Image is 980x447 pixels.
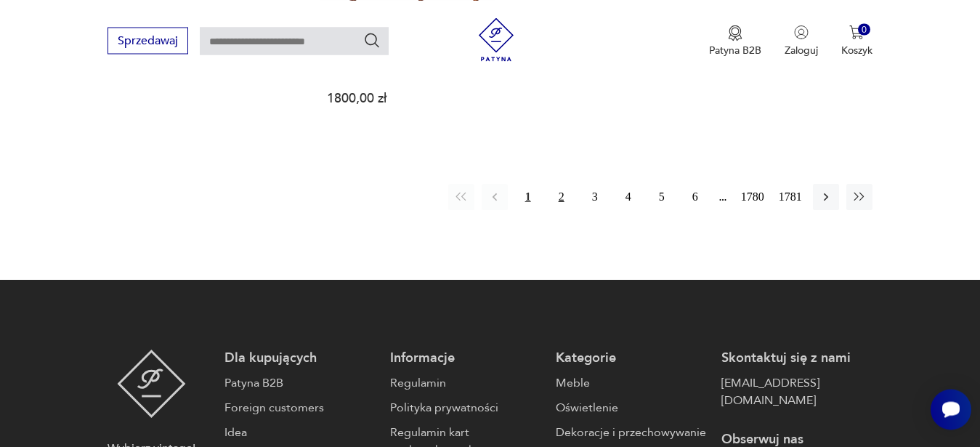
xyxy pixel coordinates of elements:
p: 1800,00 zł [327,92,488,105]
button: Patyna B2B [709,25,761,57]
a: Ikona medaluPatyna B2B [709,25,761,57]
img: Ikonka użytkownika [794,25,809,39]
button: 4 [615,184,641,210]
a: Idea [224,424,376,441]
p: Koszyk [841,43,872,57]
p: Zaloguj [785,43,818,57]
a: Dekoracje i przechowywanie [556,424,707,441]
img: Ikona medalu [728,25,742,41]
button: 5 [649,184,675,210]
img: Patyna - sklep z meblami i dekoracjami vintage [474,17,518,61]
button: 1781 [775,184,806,210]
iframe: Smartsupp widget button [931,389,971,430]
button: 2 [548,184,575,210]
a: Patyna B2B [224,374,376,392]
a: Polityka prywatności [390,399,541,416]
button: Zaloguj [785,25,818,57]
button: Sprzedawaj [108,27,188,54]
button: Szukaj [363,31,381,49]
img: Patyna - sklep z meblami i dekoracjami vintage [117,350,186,418]
button: 1780 [737,184,768,210]
div: 0 [858,23,870,36]
a: [EMAIL_ADDRESS][DOMAIN_NAME] [721,374,872,409]
img: Ikona koszyka [849,25,864,39]
p: Dla kupujących [224,350,376,367]
a: Foreign customers [224,399,376,416]
p: Skontaktuj się z nami [721,350,872,367]
a: Oświetlenie [556,399,707,416]
a: Meble [556,374,707,392]
button: 3 [582,184,608,210]
p: Patyna B2B [709,43,761,57]
button: 6 [682,184,708,210]
p: Informacje [390,350,541,367]
button: 0Koszyk [841,25,872,57]
a: Regulamin [390,374,541,392]
p: Kategorie [556,350,707,367]
button: 1 [515,184,541,210]
a: Sprzedawaj [108,36,188,47]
